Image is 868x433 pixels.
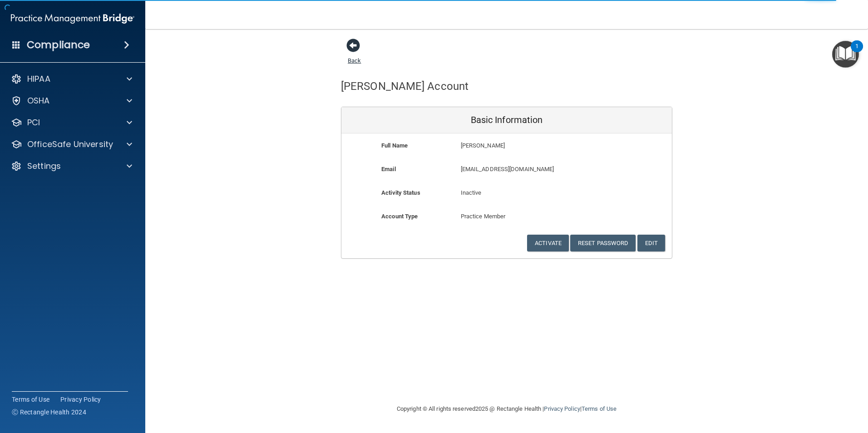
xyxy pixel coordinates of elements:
[341,107,672,133] div: Basic Information
[11,117,132,128] a: PCI
[527,235,569,251] button: Activate
[461,140,606,151] p: [PERSON_NAME]
[461,211,553,222] p: Practice Member
[381,166,396,172] b: Email
[381,189,420,196] b: Activity Status
[27,161,61,172] p: Settings
[381,142,408,149] b: Full Name
[461,164,606,175] p: [EMAIL_ADDRESS][DOMAIN_NAME]
[461,187,553,198] p: Inactive
[341,394,672,423] div: Copyright © All rights reserved 2025 @ Rectangle Health | |
[11,74,132,84] a: HIPAA
[11,139,132,150] a: OfficeSafe University
[27,95,50,106] p: OSHA
[637,235,665,251] button: Edit
[11,10,134,28] img: PMB logo
[348,46,361,64] a: Back
[832,41,859,68] button: Open Resource Center, 1 new notification
[27,117,40,128] p: PCI
[855,46,858,58] div: 1
[544,405,580,412] a: Privacy Policy
[341,80,469,92] h4: [PERSON_NAME] Account
[27,39,90,51] h4: Compliance
[582,405,616,412] a: Terms of Use
[27,139,113,150] p: OfficeSafe University
[11,95,132,106] a: OSHA
[381,213,418,220] b: Account Type
[570,235,636,251] button: Reset Password
[27,74,50,84] p: HIPAA
[60,395,101,404] a: Privacy Policy
[12,408,86,417] span: Ⓒ Rectangle Health 2024
[11,161,132,172] a: Settings
[12,395,49,404] a: Terms of Use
